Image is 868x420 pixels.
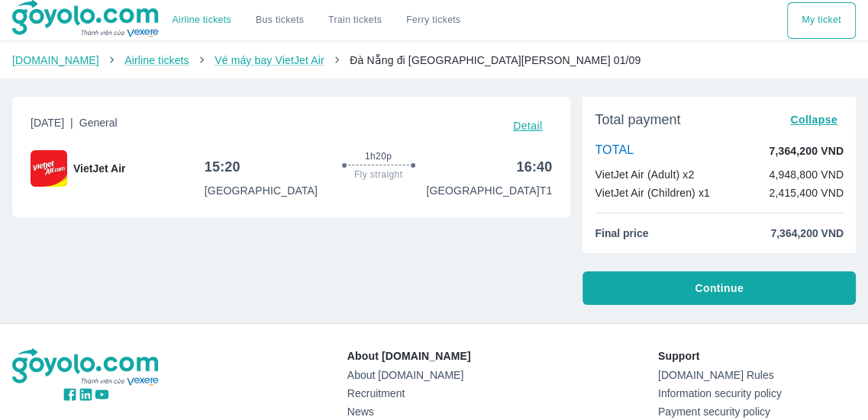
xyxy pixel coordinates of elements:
[658,369,774,381] font: [DOMAIN_NAME] Rules
[658,406,856,418] a: Payment security policy
[595,143,634,156] font: TOTAL
[769,187,844,199] font: 2,415,400 VND
[582,271,856,305] button: Continue
[790,114,837,126] font: Collapse
[658,387,856,399] a: Information security policy
[12,54,99,66] a: [DOMAIN_NAME]
[70,117,73,129] font: |
[347,387,471,399] a: Recruitment
[513,120,542,132] font: Detail
[73,162,125,175] font: VietJet Air
[595,168,694,181] font: VietJet Air (Adult) x2
[695,282,743,294] font: Continue
[769,168,844,181] font: 4,948,800 VND
[406,14,460,25] font: Ferry tickets
[540,184,553,197] font: T1
[769,145,844,157] font: 7,364,200 VND
[256,14,304,25] font: Bus tickets
[347,387,405,399] font: Recruitment
[256,14,304,26] a: Bus tickets
[205,184,318,197] font: [GEOGRAPHIC_DATA]
[787,2,856,39] div: choose transportation mode
[658,406,770,418] font: Payment security policy
[12,53,856,68] nav: breadcrumb
[347,369,471,381] a: About [DOMAIN_NAME]
[595,227,648,239] font: Final price
[173,14,231,26] a: Airline tickets
[79,117,118,129] font: General
[173,14,231,25] font: Airline tickets
[205,159,240,175] font: 15:20
[516,159,552,175] font: 16:40
[160,2,473,39] div: choose transportation mode
[658,387,782,399] font: Information security policy
[503,115,552,136] button: Detail
[354,169,402,180] font: Fly straight
[365,151,392,162] font: 1h20p
[12,348,160,386] img: logo
[658,369,856,381] a: [DOMAIN_NAME] Rules
[347,406,374,418] font: News
[658,350,700,362] font: Support
[347,406,471,418] a: News
[595,187,710,199] font: VietJet Air (Children) x1
[802,14,841,25] font: My ticket
[784,109,844,130] button: Collapse
[215,54,324,66] a: Vé máy bay VietJet Air
[350,54,641,66] span: Đà Nẵng đi [GEOGRAPHIC_DATA][PERSON_NAME] 01/09
[347,350,471,362] font: About [DOMAIN_NAME]
[595,112,680,127] font: Total payment
[770,227,844,239] font: 7,364,200 VND
[347,369,464,381] font: About [DOMAIN_NAME]
[31,117,64,129] font: [DATE]
[124,54,189,66] a: Airline tickets
[426,184,539,197] font: [GEOGRAPHIC_DATA]
[328,14,382,25] font: Train tickets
